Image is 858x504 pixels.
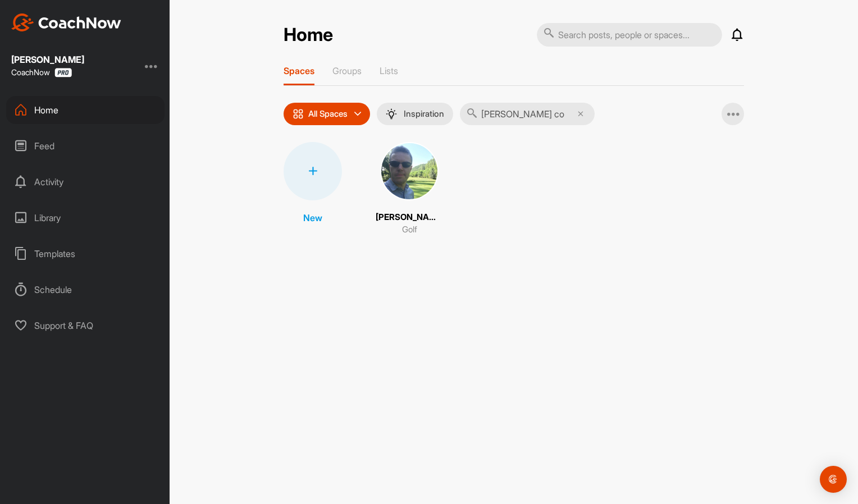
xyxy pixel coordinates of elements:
[460,103,595,125] input: Search...
[11,13,121,31] img: CoachNow
[6,96,165,124] div: Home
[11,68,72,77] div: CoachNow
[820,466,847,493] div: Open Intercom Messenger
[284,24,333,46] h2: Home
[6,240,165,268] div: Templates
[402,223,417,236] p: Golf
[303,211,322,224] p: New
[332,65,362,76] p: Groups
[376,211,443,224] p: [PERSON_NAME]
[11,55,84,64] div: [PERSON_NAME]
[6,204,165,232] div: Library
[380,65,398,76] p: Lists
[6,311,165,340] div: Support & FAQ
[284,65,314,76] p: Spaces
[404,109,444,118] p: Inspiration
[6,132,165,160] div: Feed
[6,276,165,304] div: Schedule
[54,68,72,77] img: CoachNow Pro
[308,109,348,118] p: All Spaces
[537,23,722,47] input: Search posts, people or spaces...
[386,108,397,120] img: menuIcon
[293,108,304,120] img: icon
[380,142,439,200] img: square_5a02f8b46c267b558998307489c5012a.jpg
[6,168,165,196] div: Activity
[376,142,443,236] a: [PERSON_NAME]Golf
